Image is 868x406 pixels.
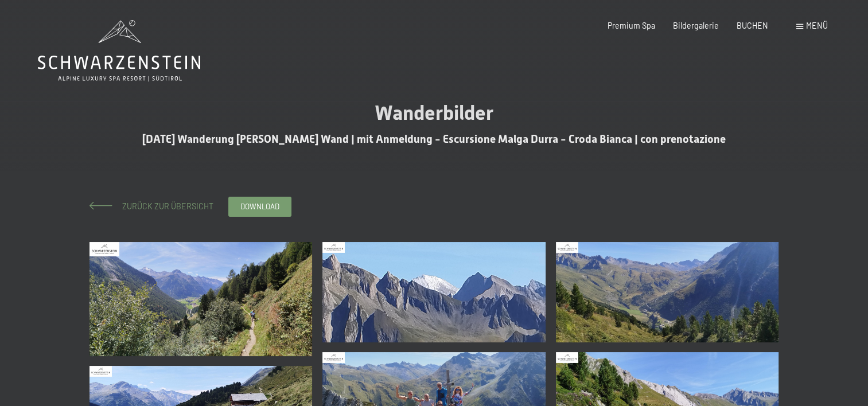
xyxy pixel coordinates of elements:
[142,132,726,146] span: [DATE] Wanderung [PERSON_NAME] Wand | mit Anmeldung - Escursione Malga Durra - Croda Bianca | con...
[114,201,213,211] span: Zurück zur Übersicht
[375,101,493,124] span: Wanderbilder
[608,21,655,30] a: Premium Spa
[322,242,546,342] img: 25-08-2025
[87,237,315,361] a: 25-08-2025
[240,201,279,212] span: download
[737,21,768,30] a: BUCHEN
[556,242,779,342] img: 25-08-2025
[673,21,719,30] a: Bildergalerie
[89,242,313,356] img: 25-08-2025
[229,197,291,216] a: download
[89,201,213,211] a: Zurück zur Übersicht
[553,237,781,347] a: 25-08-2025
[806,21,828,30] span: Menü
[320,237,548,347] a: 25-08-2025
